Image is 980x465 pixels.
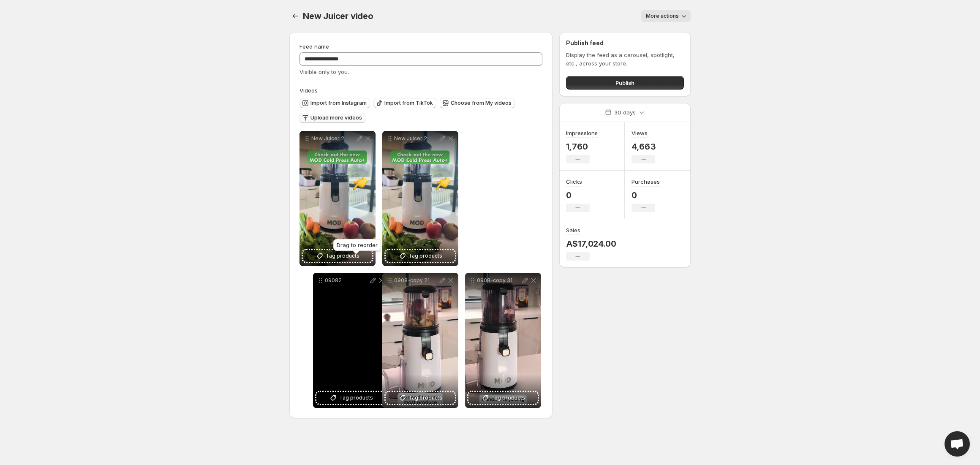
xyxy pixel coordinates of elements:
[566,39,684,47] h2: Publish feed
[394,135,438,142] p: New Juicer 2
[945,431,970,457] div: Open chat
[615,79,634,87] span: Publish
[468,392,538,404] button: Tag products
[566,177,582,186] h3: Clicks
[386,250,455,262] button: Tag products
[566,76,684,90] button: Publish
[566,141,598,152] p: 1,760
[313,273,389,408] div: 09082Tag products
[382,273,458,408] div: 0908-copy 21Tag products
[289,10,301,22] button: Settings
[632,129,648,137] h3: Views
[632,177,660,186] h3: Purchases
[384,100,433,106] span: Import from TikTok
[311,135,355,142] p: New Juicer 2
[440,98,515,108] button: Choose from My videos
[566,51,684,68] p: Display the feed as a carousel, spotlight, etc., across your store.
[299,87,318,94] span: Videos
[566,239,616,249] p: A$17,024.00
[373,98,436,108] button: Import from TikTok
[566,226,580,234] h3: Sales
[299,43,329,50] span: Feed name
[299,68,349,75] span: Visible only to you.
[408,252,442,260] span: Tag products
[451,100,512,106] span: Choose from My videos
[299,131,376,266] div: New Juicer 2Tag products
[632,190,660,200] p: 0
[382,131,458,266] div: New Juicer 2Tag products
[303,250,372,262] button: Tag products
[303,11,373,21] span: New Juicer video
[310,114,362,121] span: Upload more videos
[566,190,590,200] p: 0
[325,277,369,284] p: 09082
[310,100,367,106] span: Import from Instagram
[339,394,373,402] span: Tag products
[394,277,438,284] p: 0908-copy 21
[299,113,365,123] button: Upload more videos
[566,129,598,137] h3: Impressions
[299,98,370,108] button: Import from Instagram
[408,394,442,402] span: Tag products
[632,141,656,152] p: 4,663
[326,252,359,260] span: Tag products
[646,13,679,19] span: More actions
[386,392,455,404] button: Tag products
[465,273,541,408] div: 0908-copy 31Tag products
[316,392,386,404] button: Tag products
[641,10,691,22] button: More actions
[477,277,521,284] p: 0908-copy 31
[614,108,636,117] p: 30 days
[491,394,525,402] span: Tag products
